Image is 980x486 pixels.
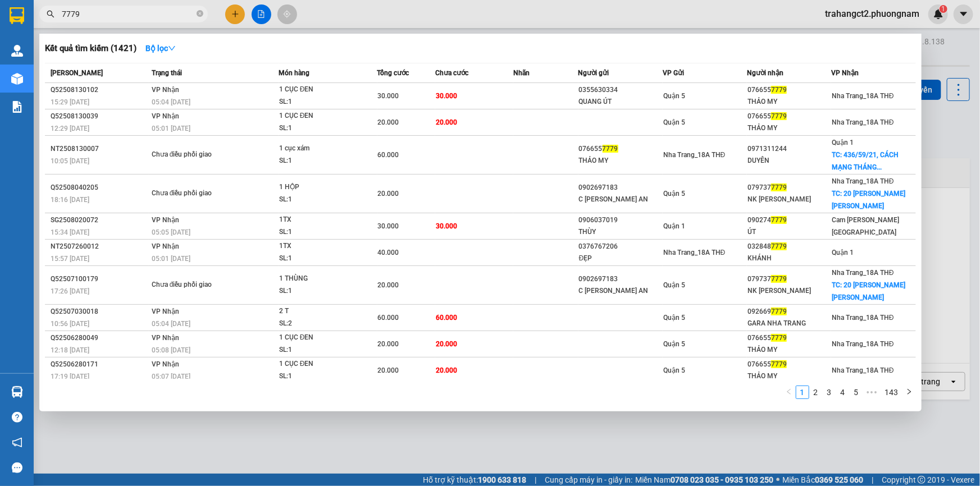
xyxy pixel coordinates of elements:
[747,318,831,329] div: GARA NHA TRANG
[747,306,831,318] div: 092669
[771,242,787,250] span: 7779
[832,190,905,210] span: TC: 20 [PERSON_NAME] [PERSON_NAME]
[579,214,662,226] div: 0906037019
[832,139,854,146] span: Quận 1
[823,386,836,398] a: 3
[152,360,179,368] span: VP Nhận
[747,285,831,297] div: NK [PERSON_NAME]
[279,344,363,356] div: SL: 1
[51,98,89,106] span: 15:29 [DATE]
[579,182,662,194] div: 0902697183
[579,241,662,253] div: 0376767206
[771,86,787,94] span: 7779
[51,346,89,354] span: 12:18 [DATE]
[881,386,902,399] li: 143
[663,69,684,77] span: VP Gửi
[579,253,662,264] div: ĐẸP
[51,143,148,155] div: NT2508130007
[837,386,849,398] a: 4
[152,216,179,224] span: VP Nhận
[436,340,457,348] span: 20.000
[378,366,399,374] span: 20.000
[168,44,176,52] span: down
[663,314,685,322] span: Quận 5
[663,366,685,374] span: Quận 5
[747,111,831,122] div: 076655
[279,370,363,383] div: SL: 1
[771,275,787,283] span: 7779
[747,155,831,167] div: DUYÊN
[152,86,179,94] span: VP Nhận
[436,314,457,322] span: 60.000
[279,273,363,285] div: 1 THÙNG
[152,98,190,106] span: 05:04 [DATE]
[152,149,236,161] div: Chưa điều phối giao
[747,359,831,370] div: 076655
[782,386,796,399] button: left
[832,269,894,277] span: Nha Trang_18A THĐ
[51,125,89,132] span: 12:29 [DATE]
[279,110,363,122] div: 1 CỤC ĐEN
[10,7,24,24] img: logo-vxr
[578,69,609,77] span: Người gửi
[62,8,194,20] input: Tìm tên, số ĐT hoặc mã đơn
[378,340,399,348] span: 20.000
[145,44,176,53] strong: Bộ lọc
[747,226,831,238] div: ÚT
[832,281,905,301] span: TC: 20 [PERSON_NAME] [PERSON_NAME]
[152,346,190,354] span: 05:08 [DATE]
[279,318,363,330] div: SL: 2
[747,96,831,108] div: THẢO MY
[51,111,148,122] div: Q52508130039
[810,386,822,398] a: 2
[436,222,457,230] span: 30.000
[579,96,662,108] div: QUANG ÚT
[279,253,363,265] div: SL: 1
[747,214,831,226] div: 090274
[771,112,787,120] span: 7779
[152,334,179,342] span: VP Nhận
[51,273,148,285] div: Q52507100179
[747,143,831,155] div: 0971311244
[279,214,363,226] div: 1TX
[782,386,796,399] li: Previous Page
[747,370,831,382] div: THẢO MY
[863,386,881,399] li: Next 5 Pages
[747,253,831,264] div: KHÁNH
[12,437,22,448] span: notification
[771,334,787,342] span: 7779
[663,340,685,348] span: Quận 5
[513,69,530,77] span: Nhãn
[11,45,23,57] img: warehouse-icon
[435,69,468,77] span: Chưa cước
[747,122,831,134] div: THẢO MY
[378,249,399,256] span: 40.000
[11,101,23,113] img: solution-icon
[378,190,399,198] span: 20.000
[850,386,863,398] a: 5
[902,386,916,399] button: right
[279,69,309,77] span: Món hàng
[603,145,618,153] span: 7779
[152,228,190,236] span: 05:05 [DATE]
[832,366,894,374] span: Nha Trang_18A THĐ
[832,151,899,171] span: TC: 436/59/21, CÁCH MẠNG THÁNG...
[747,182,831,194] div: 079737
[279,226,363,239] div: SL: 1
[51,69,103,77] span: [PERSON_NAME]
[436,366,457,374] span: 20.000
[579,155,662,167] div: THẢO MY
[47,10,54,18] span: search
[747,241,831,253] div: 032848
[796,386,809,398] a: 1
[579,84,662,96] div: 0355630334
[152,279,236,291] div: Chưa điều phối giao
[832,249,854,256] span: Quận 1
[152,242,179,250] span: VP Nhận
[747,332,831,344] div: 076655
[747,344,831,356] div: THẢO MY
[663,190,685,198] span: Quận 5
[796,386,809,399] li: 1
[832,216,899,236] span: Cam [PERSON_NAME][GEOGRAPHIC_DATA]
[378,281,399,289] span: 20.000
